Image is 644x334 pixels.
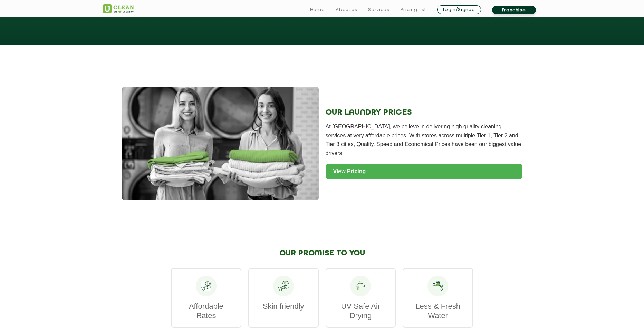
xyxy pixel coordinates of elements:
a: Login/Signup [437,5,481,14]
a: Services [368,6,389,14]
a: Home [310,6,325,14]
h2: OUR LAUNDRY PRICES [326,108,522,117]
p: Less & Fresh Water [410,302,465,320]
h2: OUR PROMISE TO YOU [171,249,473,258]
a: Franchise [492,6,536,14]
a: Pricing List [401,6,426,14]
a: About us [336,6,357,14]
img: UClean Laundry and Dry Cleaning [103,4,134,13]
img: Laundry Service [122,87,319,200]
p: Affordable Rates [179,302,234,320]
p: Skin friendly [256,302,311,311]
p: UV Safe Air Drying [333,302,388,320]
a: View Pricing [326,164,522,179]
p: At [GEOGRAPHIC_DATA], we believe in delivering high quality cleaning services at very affordable ... [326,122,522,157]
